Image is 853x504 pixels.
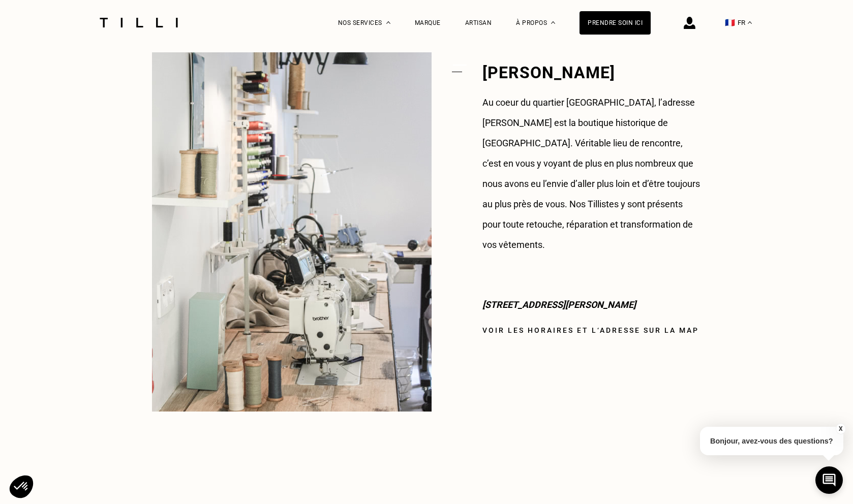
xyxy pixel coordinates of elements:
a: Voir les horaires et l‘adresse sur la map [482,326,699,334]
img: Logo du service de couturière Tilli [96,18,181,27]
img: menu déroulant [748,21,752,24]
button: X [835,423,845,434]
h2: [PERSON_NAME] [482,66,701,79]
span: 🇫🇷 [725,18,735,27]
a: Marque [415,19,441,26]
img: Menu déroulant [386,21,390,24]
p: Bonjour, avez-vous des questions? [700,427,843,455]
img: icône connexion [684,17,695,29]
p: Au coeur du quartier [GEOGRAPHIC_DATA], l’adresse [PERSON_NAME] est la boutique historique de [GE... [482,92,701,255]
a: Prendre soin ici [580,11,651,35]
p: [STREET_ADDRESS][PERSON_NAME] [482,295,701,315]
a: Artisan [465,19,492,26]
img: Menu déroulant à propos [551,21,555,24]
img: Boutique de retouche couture upcycling à Paris [152,52,432,412]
